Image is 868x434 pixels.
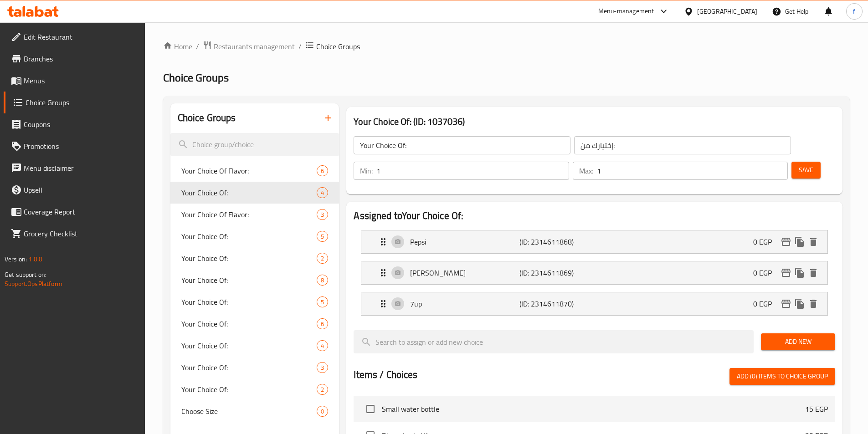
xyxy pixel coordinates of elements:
[5,269,46,281] span: Get support on:
[317,342,328,350] span: 4
[170,291,339,313] div: Your Choice Of:5
[181,231,317,242] span: Your Choice Of:
[24,184,138,195] span: Upsell
[791,162,821,179] button: Save
[382,403,805,414] span: Small water bottle
[317,296,328,307] div: Choices
[196,41,199,52] li: /
[4,157,145,179] a: Menu disclaimer
[779,266,793,280] button: edit
[170,378,339,400] div: Your Choice Of:2
[729,368,835,385] button: Add (0) items to choice group
[5,253,27,265] span: Version:
[4,223,145,245] a: Grocery Checklist
[410,267,519,278] p: [PERSON_NAME]
[768,336,828,347] span: Add New
[170,313,339,335] div: Your Choice Of:6
[354,209,835,223] h2: Assigned to Your Choice Of:
[361,230,827,253] div: Expand
[317,318,328,329] div: Choices
[361,292,827,315] div: Expand
[793,297,806,311] button: duplicate
[181,340,317,351] span: Your Choice Of:
[5,278,62,290] a: Support.OpsPlatform
[170,133,339,156] input: search
[761,333,835,350] button: Add New
[4,26,145,48] a: Edit Restaurant
[4,179,145,201] a: Upsell
[806,297,820,311] button: delete
[170,204,339,225] div: Your Choice Of Flavor:3
[579,165,593,176] p: Max:
[317,276,328,285] span: 8
[360,165,373,176] p: Min:
[170,182,339,204] div: Your Choice Of:4
[170,269,339,291] div: Your Choice Of:8
[181,318,317,329] span: Your Choice Of:
[181,209,317,220] span: Your Choice Of Flavor:
[181,406,317,417] span: Choose Size
[24,119,138,130] span: Coupons
[317,167,328,175] span: 6
[170,400,339,422] div: Choose Size0
[354,257,835,288] li: Expand
[24,75,138,86] span: Menus
[354,368,417,382] h2: Items / Choices
[753,267,779,278] p: 0 EGP
[24,228,138,239] span: Grocery Checklist
[214,41,295,52] span: Restaurants management
[4,113,145,135] a: Coupons
[181,253,317,264] span: Your Choice Of:
[410,298,519,309] p: 7up
[26,97,138,108] span: Choice Groups
[163,67,229,88] span: Choice Groups
[697,6,757,16] div: [GEOGRAPHIC_DATA]
[317,385,328,394] span: 2
[24,141,138,152] span: Promotions
[317,187,328,198] div: Choices
[24,53,138,64] span: Branches
[317,209,328,220] div: Choices
[181,384,317,395] span: Your Choice Of:
[793,266,806,280] button: duplicate
[317,406,328,417] div: Choices
[806,235,820,249] button: delete
[753,298,779,309] p: 0 EGP
[317,320,328,328] span: 6
[181,275,317,286] span: Your Choice Of:
[317,231,328,242] div: Choices
[753,236,779,247] p: 0 EGP
[361,261,827,284] div: Expand
[170,225,339,247] div: Your Choice Of:5
[805,403,828,414] p: 15 EGP
[24,31,138,42] span: Edit Restaurant
[163,41,850,52] nav: breadcrumb
[298,41,302,52] li: /
[737,371,828,382] span: Add (0) items to choice group
[354,288,835,319] li: Expand
[317,253,328,264] div: Choices
[316,41,360,52] span: Choice Groups
[317,363,328,372] span: 3
[317,165,328,176] div: Choices
[354,330,754,353] input: search
[170,247,339,269] div: Your Choice Of:2
[4,70,145,92] a: Menus
[4,48,145,70] a: Branches
[178,111,236,125] h2: Choice Groups
[170,357,339,378] div: Your Choice Of:3
[317,254,328,263] span: 2
[806,266,820,280] button: delete
[317,298,328,306] span: 5
[598,6,654,17] div: Menu-management
[317,189,328,197] span: 4
[4,201,145,223] a: Coverage Report
[354,114,835,129] h3: Your Choice Of: (ID: 1037036)
[410,236,519,247] p: Pepsi
[519,298,592,309] p: (ID: 2314611870)
[181,187,317,198] span: Your Choice Of:
[203,41,295,52] a: Restaurants management
[24,206,138,217] span: Coverage Report
[779,297,793,311] button: edit
[181,296,317,307] span: Your Choice Of:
